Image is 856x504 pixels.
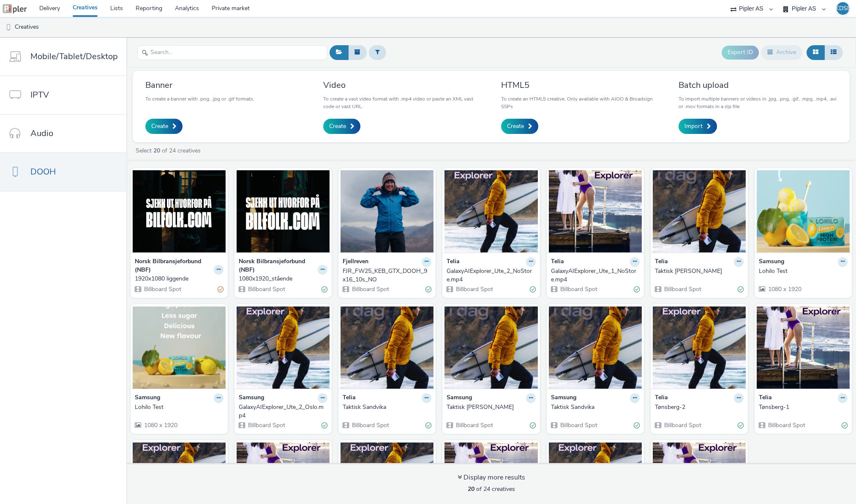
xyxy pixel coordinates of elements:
div: Lohilo Test [759,267,844,275]
span: Billboard Spot [351,285,389,293]
button: Table [824,45,843,60]
div: Valid [322,285,327,294]
span: Create [151,122,168,131]
span: Billboard Spot [351,421,389,429]
strong: 20 [468,485,474,493]
a: Taktisk [PERSON_NAME] [447,403,535,411]
strong: 20 [153,147,160,155]
span: Billboard Spot [247,421,285,429]
img: Taktisk Sandvika visual [341,306,433,389]
a: Taktisk [PERSON_NAME] [655,267,744,275]
strong: Samsung [135,393,160,403]
img: 1920x1080 liggende visual [133,170,226,253]
div: KDSB [835,2,851,15]
div: Valid [530,285,536,294]
img: GalaxyAIExplorer_Ute_2_NoStore.mp4 visual [444,170,537,253]
strong: Telia [343,393,356,403]
span: Audio [30,127,53,139]
div: Valid [842,421,848,430]
img: 1080x1920_stående visual [237,170,330,253]
span: 1080 x 1920 [767,285,801,293]
h3: Batch upload [679,79,837,91]
span: Create [507,122,524,131]
div: Taktisk Sandvika [551,403,636,411]
span: of 24 creatives [468,485,515,493]
h3: Banner [145,79,254,91]
span: Billboard Spot [559,285,597,293]
div: Valid [738,285,744,294]
img: Tønsberg-1 visual [757,306,850,389]
button: Export ID [722,46,759,59]
div: Valid [530,421,536,430]
strong: Telia [551,257,564,267]
div: Valid [425,285,431,294]
img: Lohilo Test visual [133,306,226,389]
a: Lohilo Test [759,267,848,275]
span: Import [684,122,703,131]
a: GalaxyAIExplorer_Ute_2_NoStore.mp4 [447,267,535,284]
strong: Telia [655,257,668,267]
a: GalaxyAIExplorer_Ute_2_Oslo.mp4 [239,403,327,420]
img: undefined Logo [2,3,27,14]
span: DOOH [30,166,56,178]
img: Lohilo Test visual [757,170,850,253]
div: Valid [634,285,640,294]
div: Taktisk [PERSON_NAME] [655,267,740,275]
div: GalaxyAIExplorer_Ute_2_NoStore.mp4 [447,267,532,284]
span: Billboard Spot [767,421,805,429]
strong: Samsung [447,393,472,403]
span: IPTV [30,89,49,101]
div: Partially valid [218,285,224,294]
img: FJR_FW25_KEB_GTX_DOOH_9x16_10s_NO visual [341,170,433,253]
strong: Norsk Bilbransjeforbund (NBF) [239,257,316,275]
a: Taktisk Sandvika [343,403,431,411]
div: Valid [738,421,744,430]
div: Lohilo Test [135,403,220,411]
div: 1920x1080 liggende [135,275,220,283]
p: To create a banner with .png, .jpg or .gif formats. [145,95,254,103]
a: Create [323,119,360,134]
div: Tønsberg-1 [759,403,844,411]
a: Tønsberg-1 [759,403,848,411]
div: Valid [322,421,327,430]
strong: Samsung [759,257,784,267]
span: Create [329,122,346,131]
img: dooh [4,23,13,32]
span: Billboard Spot [247,285,285,293]
button: Archive [761,45,802,60]
a: Lohilo Test [135,403,224,411]
div: Valid [425,421,431,430]
span: Billboard Spot [559,421,597,429]
strong: Samsung [239,393,264,403]
img: Taktisk Sandvika visual [549,306,642,389]
a: Select of 24 creatives [135,147,204,155]
span: Billboard Spot [455,421,493,429]
img: Taktisk Strømmen visual [653,170,746,253]
img: GalaxyAIExplorer_Ute_1_NoStore.mp4 visual [549,170,642,253]
span: Mobile/Tablet/Desktop [30,50,118,63]
span: 1080 x 1920 [143,421,177,429]
div: FJR_FW25_KEB_GTX_DOOH_9x16_10s_NO [343,267,428,284]
div: GalaxyAIExplorer_Ute_1_NoStore.mp4 [551,267,636,284]
div: Taktisk Sandvika [343,403,428,411]
strong: Samsung [551,393,576,403]
a: FJR_FW25_KEB_GTX_DOOH_9x16_10s_NO [343,267,431,284]
button: Grid [807,45,825,60]
a: 1080x1920_stående [239,275,327,283]
span: Billboard Spot [455,285,493,293]
img: Tønsberg-2 visual [653,306,746,389]
a: Tønsberg-2 [655,403,744,411]
strong: Telia [655,393,668,403]
div: Valid [634,421,640,430]
img: GalaxyAIExplorer_Ute_2_Oslo.mp4 visual [237,306,330,389]
strong: Fjellreven [343,257,368,267]
span: Billboard Spot [663,421,701,429]
div: 1080x1920_stående [239,275,324,283]
input: Search... [137,45,327,60]
span: Billboard Spot [663,285,701,293]
h3: HTML5 [501,79,660,91]
a: Create [145,119,183,134]
a: Create [501,119,538,134]
h3: Video [323,79,482,91]
strong: Telia [447,257,460,267]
